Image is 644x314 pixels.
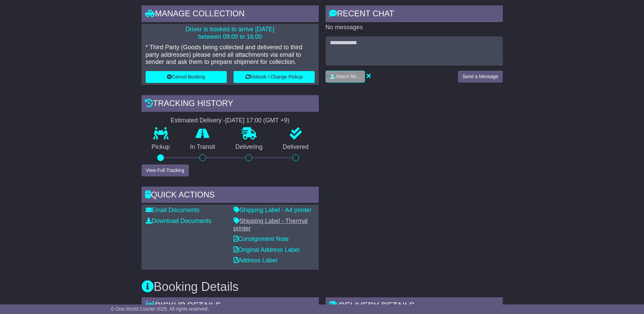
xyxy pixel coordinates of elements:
[273,143,319,151] p: Delivered
[326,5,503,24] div: RECENT CHAT
[234,71,315,83] button: Rebook / Change Pickup
[326,24,503,31] p: No messages
[180,143,225,151] p: In Transit
[142,5,319,24] div: Manage collection
[142,280,503,294] h3: Booking Details
[458,71,502,83] button: Send a Message
[234,217,308,232] a: Shipping Label - Thermal printer
[146,44,315,66] p: * Third Party (Goods being collected and delivered to third party addresses) please send all atta...
[142,164,189,176] button: View Full Tracking
[146,71,227,83] button: Cancel Booking
[225,143,273,151] p: Delivering
[111,306,209,312] span: © One World Courier 2025. All rights reserved.
[225,117,290,124] div: [DATE] 17:00 (GMT +9)
[146,26,315,40] p: Driver is booked to arrive [DATE] between 09:00 to 16:00
[234,235,289,242] a: Consignment Note
[234,257,277,264] a: Address Label
[142,143,180,151] p: Pickup
[142,117,319,124] div: Estimated Delivery -
[234,207,312,213] a: Shipping Label - A4 printer
[142,95,319,114] div: Tracking history
[146,207,200,213] a: Email Documents
[234,246,300,253] a: Original Address Label
[142,187,319,205] div: Quick Actions
[146,217,211,224] a: Download Documents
